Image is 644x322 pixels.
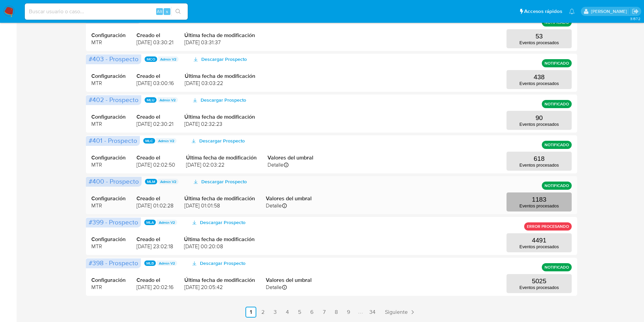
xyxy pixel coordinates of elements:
[171,7,185,16] button: search-icon
[591,8,629,15] p: joaquin.santistebe@mercadolibre.com
[569,9,575,14] a: Notificaciones
[25,7,188,16] input: Buscar usuario o caso...
[166,8,168,15] span: s
[632,8,639,15] a: Salir
[630,16,641,21] span: 3.157.2
[157,8,162,15] span: Alt
[524,8,562,15] span: Accesos rápidos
